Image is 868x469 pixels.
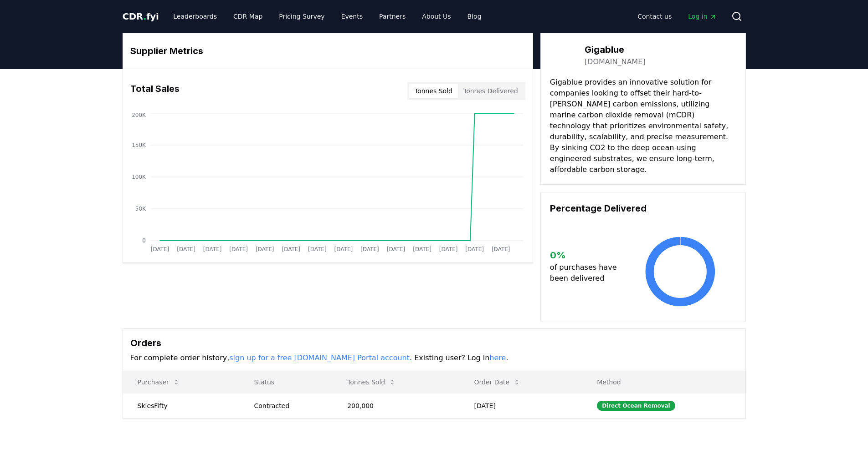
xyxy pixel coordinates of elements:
[255,246,274,252] tspan: [DATE]
[681,8,724,25] a: Log in
[132,174,146,180] tspan: 100K
[334,246,353,252] tspan: [DATE]
[550,77,736,175] p: Gigablue provides an innovative solution for companies looking to offset their hard-to-[PERSON_NA...
[550,262,624,284] p: of purchases have been delivered
[458,84,524,98] button: Tonnes Delivered
[413,246,431,252] tspan: [DATE]
[386,246,405,252] tspan: [DATE]
[333,393,459,418] td: 200,000
[372,8,413,25] a: Partners
[550,248,624,262] h3: 0 %
[597,401,675,411] div: Direct Ocean Removal
[630,8,724,25] nav: Main
[630,8,679,25] a: Contact us
[123,11,159,22] span: CDR fyi
[130,353,738,363] p: For complete order history, . Existing user? Log in .
[132,112,146,118] tspan: 200K
[688,12,716,21] span: Log in
[550,42,575,68] img: Gigablue-logo
[229,246,248,252] tspan: [DATE]
[203,246,221,252] tspan: [DATE]
[226,8,270,25] a: CDR Map
[166,8,224,25] a: Leaderboards
[585,43,646,56] h3: Gigablue
[334,8,370,25] a: Events
[360,246,379,252] tspan: [DATE]
[130,82,180,100] h3: Total Sales
[166,8,488,25] nav: Main
[489,353,506,362] a: here
[282,246,300,252] tspan: [DATE]
[308,246,327,252] tspan: [DATE]
[272,8,332,25] a: Pricing Survey
[123,10,159,23] a: CDR.fyi
[229,353,410,362] a: sign up for a free [DOMAIN_NAME] Portal account
[247,378,326,387] p: Status
[340,373,403,391] button: Tonnes Sold
[460,8,489,25] a: Blog
[177,246,195,252] tspan: [DATE]
[491,246,510,252] tspan: [DATE]
[550,202,736,215] h3: Percentage Delivered
[467,373,528,391] button: Order Date
[143,11,146,22] span: .
[254,401,326,410] div: Contracted
[465,246,484,252] tspan: [DATE]
[135,206,146,212] tspan: 50K
[585,56,646,67] a: [DOMAIN_NAME]
[439,246,457,252] tspan: [DATE]
[142,237,146,244] tspan: 0
[590,378,738,387] p: Method
[150,246,169,252] tspan: [DATE]
[409,84,458,98] button: Tonnes Sold
[130,44,525,58] h3: Supplier Metrics
[415,8,458,25] a: About Us
[130,336,738,350] h3: Orders
[130,373,187,391] button: Purchaser
[132,142,146,148] tspan: 150K
[123,393,240,418] td: SkiesFifty
[460,393,583,418] td: [DATE]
